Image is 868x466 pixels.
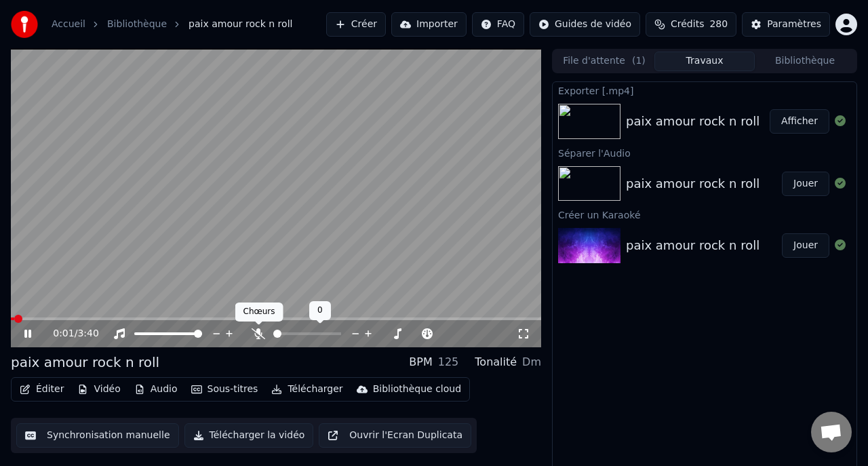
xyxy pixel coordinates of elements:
a: Bibliothèque [107,18,167,31]
button: Paramètres [742,12,830,37]
nav: breadcrumb [52,18,292,31]
button: Importer [391,12,467,37]
div: 0 [309,301,331,320]
button: Télécharger [266,380,348,399]
span: 280 [709,18,728,31]
div: Tonalité [475,354,517,370]
span: 0:01 [53,327,74,341]
button: Guides de vidéo [530,12,640,37]
div: Paramètres [767,18,821,31]
button: Afficher [770,109,829,134]
img: youka [11,11,38,38]
button: Crédits280 [646,12,736,37]
div: Exporter [.mp4] [553,82,856,98]
button: FAQ [472,12,524,37]
div: Séparer l'Audio [553,144,856,161]
div: paix amour rock n roll [626,174,759,193]
button: Sous-titres [186,380,264,399]
div: paix amour rock n roll [626,236,759,255]
button: Travaux [654,52,755,71]
div: BPM [409,354,432,370]
div: Créer un Karaoké [553,206,856,222]
div: Bibliothèque cloud [373,383,461,396]
button: Créer [326,12,386,37]
span: 3:40 [77,327,98,341]
button: Télécharger la vidéo [184,423,314,448]
span: paix amour rock n roll [189,18,292,31]
button: Synchronisation manuelle [16,423,179,448]
span: ( 1 ) [632,54,646,68]
div: / [53,327,85,341]
div: Dm [522,354,541,370]
button: File d'attente [554,52,654,71]
button: Jouer [782,172,829,196]
button: Jouer [782,233,829,258]
span: Crédits [671,18,704,31]
div: Ouvrir le chat [811,412,852,452]
button: Audio [129,380,183,399]
div: 125 [438,354,459,370]
div: Chœurs [235,303,283,322]
button: Éditer [14,380,69,399]
div: paix amour rock n roll [11,353,159,372]
button: Bibliothèque [755,52,855,71]
button: Ouvrir l'Ecran Duplicata [319,423,471,448]
a: Accueil [52,18,85,31]
button: Vidéo [72,380,125,399]
div: paix amour rock n roll [626,112,759,131]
